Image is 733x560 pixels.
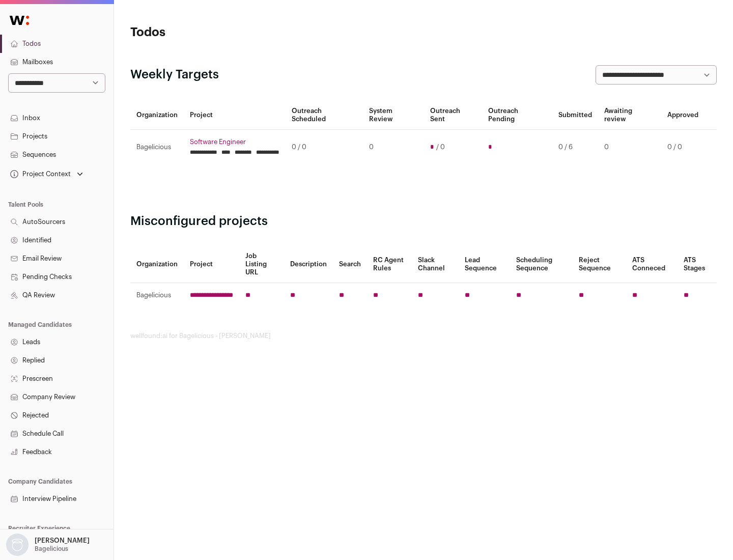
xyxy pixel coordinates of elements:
[130,101,184,130] th: Organization
[130,213,717,230] h2: Misconfigured projects
[130,332,717,340] footer: wellfound:ai for Bagelicious - [PERSON_NAME]
[459,246,510,283] th: Lead Sequence
[130,283,184,308] td: Bagelicious
[661,130,704,165] td: 0 / 0
[190,138,279,146] a: Software Engineer
[363,130,424,165] td: 0
[424,101,483,130] th: Outreach Sent
[678,246,717,283] th: ATS Stages
[482,101,552,130] th: Outreach Pending
[35,545,68,553] p: Bagelicious
[286,130,363,165] td: 0 / 0
[184,101,286,130] th: Project
[367,246,411,283] th: RC Agent Rules
[412,246,459,283] th: Slack Channel
[184,246,239,283] th: Project
[130,67,219,83] h2: Weekly Targets
[284,246,333,283] th: Description
[552,130,598,165] td: 0 / 6
[4,534,92,556] button: Open dropdown
[130,24,326,41] h1: Todos
[661,101,704,130] th: Approved
[6,534,29,556] img: nopic.png
[8,170,71,178] div: Project Context
[436,143,445,151] span: / 0
[239,246,284,283] th: Job Listing URL
[333,246,367,283] th: Search
[130,130,184,165] td: Bagelicious
[286,101,363,130] th: Outreach Scheduled
[598,130,661,165] td: 0
[598,101,661,130] th: Awaiting review
[573,246,627,283] th: Reject Sequence
[8,167,85,181] button: Open dropdown
[510,246,573,283] th: Scheduling Sequence
[130,246,184,283] th: Organization
[35,537,90,545] p: [PERSON_NAME]
[363,101,424,130] th: System Review
[552,101,598,130] th: Submitted
[626,246,677,283] th: ATS Conneced
[4,10,35,31] img: Wellfound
